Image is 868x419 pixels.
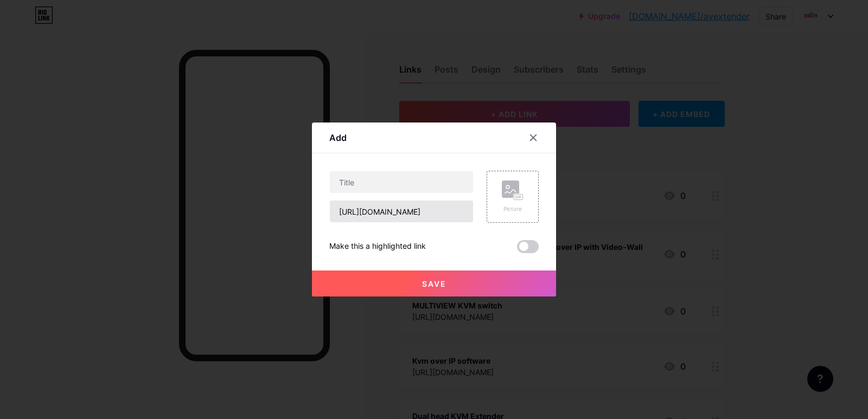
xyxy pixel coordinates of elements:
[330,201,473,222] input: URL
[329,131,347,144] div: Add
[422,279,446,288] span: Save
[329,240,426,253] div: Make this a highlighted link
[502,205,524,213] div: Picture
[330,171,473,193] input: Title
[312,270,556,296] button: Save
